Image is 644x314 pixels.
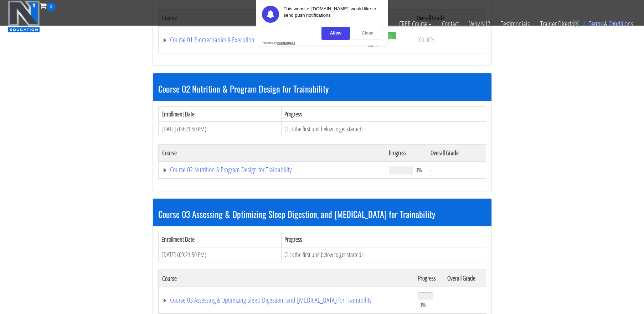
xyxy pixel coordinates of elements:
th: Progress [282,106,486,122]
th: Course [158,270,414,287]
div: Powered by [262,41,295,45]
img: icon11.png [572,20,579,27]
a: Course 03 Assessing & Optimizing Sleep Digestion, and [MEDICAL_DATA] for Trainability [162,297,411,304]
th: Progress [282,232,486,247]
span: 0 [47,2,56,11]
a: Course 01 Biomechanics & Execution [162,36,359,43]
th: Overall Grade [444,270,486,287]
td: - [444,287,486,314]
td: - [427,161,486,178]
a: Testimonials [495,11,535,36]
a: Why N1? [464,11,495,36]
th: Enrollment Date [158,232,282,247]
a: 0 items: $0.00 [572,19,626,27]
h3: Course 03 Assessing & Optimizing Sleep Digestion, and [MEDICAL_DATA] for Trainability [158,209,486,219]
div: This website '[DOMAIN_NAME]' would like to send push notifications [284,6,382,23]
th: Progress [414,270,444,287]
div: Close [353,27,382,40]
span: 0% [419,301,426,309]
a: 0 [40,1,56,10]
th: Progress [385,144,427,161]
a: Terms & Conditions [583,11,638,36]
bdi: 0.00 [608,19,626,27]
td: 100.00% [413,26,486,53]
strong: PushEngage [277,41,295,45]
th: Enrollment Date [158,106,282,122]
td: [DATE] (09:21:50 PM) [158,122,282,137]
a: Course 02 Nutrition & Program Design for Trainability [162,166,382,173]
a: FREE Course [394,11,437,36]
h3: Course 02 Nutrition & Program Design for Trainability [158,84,486,93]
span: 0 [581,19,585,27]
span: 100% [367,41,378,48]
td: [DATE] (09:21:50 PM) [158,247,282,262]
span: items: [587,19,606,27]
th: Overall Grade [427,144,486,161]
td: Click the first unit below to get started! [282,247,486,262]
a: Trainer Directory [535,11,583,36]
div: Allow [321,27,350,40]
a: Contact [437,11,464,36]
img: n1-education [7,0,40,32]
span: 0% [416,166,422,174]
span: $ [608,19,612,27]
th: Course [158,144,385,161]
td: Click the first unit below to get started! [282,122,486,137]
